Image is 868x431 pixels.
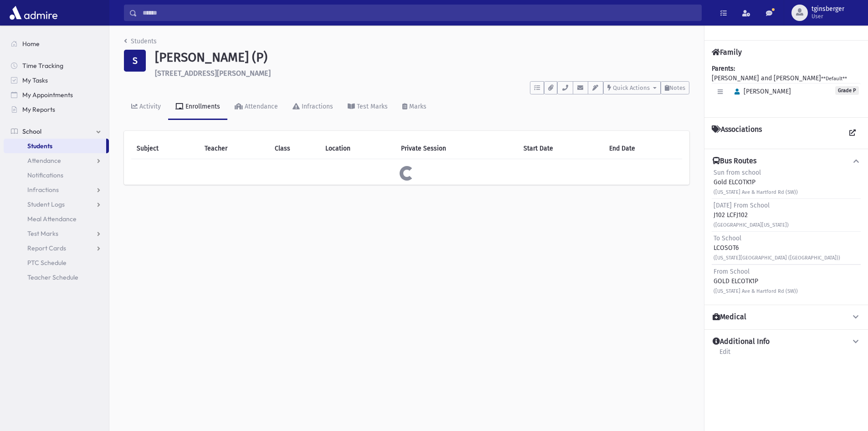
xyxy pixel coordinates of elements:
div: S [124,50,146,72]
span: From School [714,268,750,275]
b: Parents: [712,65,735,73]
span: [DATE] From School [714,202,770,209]
div: LCOSOT6 [714,234,840,262]
a: Edit [719,347,731,363]
h1: [PERSON_NAME] (P) [155,50,689,65]
a: Student Logs [4,197,109,212]
a: Infractions [4,182,109,197]
small: ([US_STATE][GEOGRAPHIC_DATA] ([GEOGRAPHIC_DATA])) [714,255,840,261]
span: Quick Actions [613,84,650,91]
span: User [812,13,844,20]
div: Activity [138,103,161,110]
button: Bus Routes [712,156,861,166]
th: Class [269,138,320,159]
a: School [4,124,109,139]
div: Attendance [243,103,278,110]
a: Meal Attendance [4,212,109,226]
span: School [22,127,41,135]
a: Test Marks [4,226,109,241]
div: Infractions [300,103,333,110]
th: Start Date [518,138,604,159]
span: Time Tracking [22,62,63,70]
span: PTC Schedule [27,259,67,267]
a: Notifications [4,168,109,182]
div: [PERSON_NAME] and [PERSON_NAME] [712,64,861,110]
a: Attendance [227,94,285,120]
h4: Additional Info [713,337,770,347]
span: My Tasks [22,76,48,84]
button: Medical [712,312,861,322]
span: Sun from school [714,169,761,177]
h4: Bus Routes [713,156,756,166]
a: Teacher Schedule [4,270,109,285]
div: J102 LCFJ102 [714,201,789,229]
span: Test Marks [27,229,58,238]
span: My Appointments [22,91,73,99]
nav: breadcrumb [124,36,157,50]
div: Test Marks [355,103,388,110]
a: PTC Schedule [4,255,109,270]
th: Location [320,138,395,159]
th: End Date [604,138,682,159]
a: Attendance [4,153,109,168]
small: ([US_STATE] Ave & Hartford Rd (SW)) [714,189,798,195]
span: Notifications [27,171,63,179]
span: My Reports [22,105,55,114]
h4: Family [712,48,742,57]
span: tginsberger [812,5,844,13]
span: Meal Attendance [27,215,77,223]
small: ([GEOGRAPHIC_DATA][US_STATE]) [714,222,789,228]
a: Time Tracking [4,58,109,73]
a: My Tasks [4,73,109,88]
div: Enrollments [184,103,220,110]
div: Marks [407,103,426,110]
a: Test Marks [340,94,395,120]
button: Quick Actions [603,81,661,94]
th: Private Session [395,138,518,159]
a: Students [124,37,157,45]
span: Home [22,40,40,48]
a: My Appointments [4,88,109,102]
span: Attendance [27,156,61,165]
img: AdmirePro [7,4,60,22]
span: Infractions [27,186,59,194]
span: Report Cards [27,244,66,252]
a: Infractions [285,94,340,120]
span: Teacher Schedule [27,273,78,281]
span: To School [714,234,741,242]
div: Gold ELCOTK1P [714,168,798,197]
button: Notes [661,81,689,94]
a: Marks [395,94,434,120]
h6: [STREET_ADDRESS][PERSON_NAME] [155,69,689,78]
div: GOLD ELCOTK1P [714,267,798,296]
span: [PERSON_NAME] [730,88,791,95]
a: Report Cards [4,241,109,255]
h4: Medical [713,312,746,322]
th: Subject [131,138,199,159]
a: Activity [124,94,168,120]
a: My Reports [4,102,109,117]
span: Notes [669,84,685,91]
button: Additional Info [712,337,861,347]
span: Grade P [835,86,859,95]
small: ([US_STATE] Ave & Hartford Rd (SW)) [714,288,798,294]
a: View all Associations [844,125,861,141]
a: Students [4,139,106,153]
h4: Associations [712,125,762,141]
span: Student Logs [27,200,65,208]
input: Search [137,5,701,21]
th: Teacher [199,138,269,159]
span: Students [27,142,52,150]
a: Enrollments [168,94,227,120]
a: Home [4,36,109,51]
